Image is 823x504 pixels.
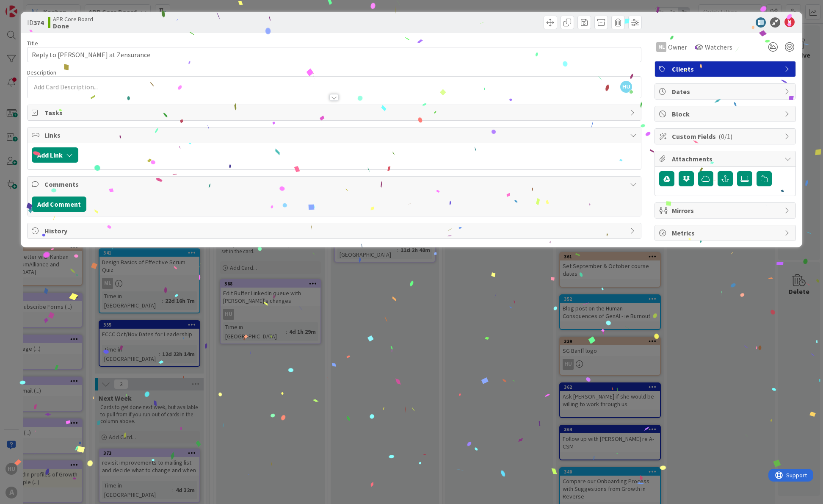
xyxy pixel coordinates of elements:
[718,132,732,141] span: ( 0/1 )
[44,108,626,118] span: Tasks
[27,17,44,28] span: ID
[672,64,780,74] span: Clients
[33,18,44,27] b: 374
[656,42,666,52] div: ML
[672,109,780,119] span: Block
[27,47,642,62] input: type card name here...
[44,130,626,140] span: Links
[672,205,780,216] span: Mirrors
[668,42,687,52] span: Owner
[27,69,56,76] span: Description
[672,131,780,141] span: Custom Fields
[672,228,780,238] span: Metrics
[32,197,86,212] button: Add Comment
[53,16,93,22] span: APR Core Board
[705,42,732,52] span: Watchers
[53,22,93,29] b: Done
[672,86,780,97] span: Dates
[620,81,632,93] span: HU
[18,1,39,11] span: Support
[27,39,38,47] label: Title
[672,154,780,164] span: Attachments
[44,179,626,189] span: Comments
[44,226,626,236] span: History
[32,147,78,163] button: Add Link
